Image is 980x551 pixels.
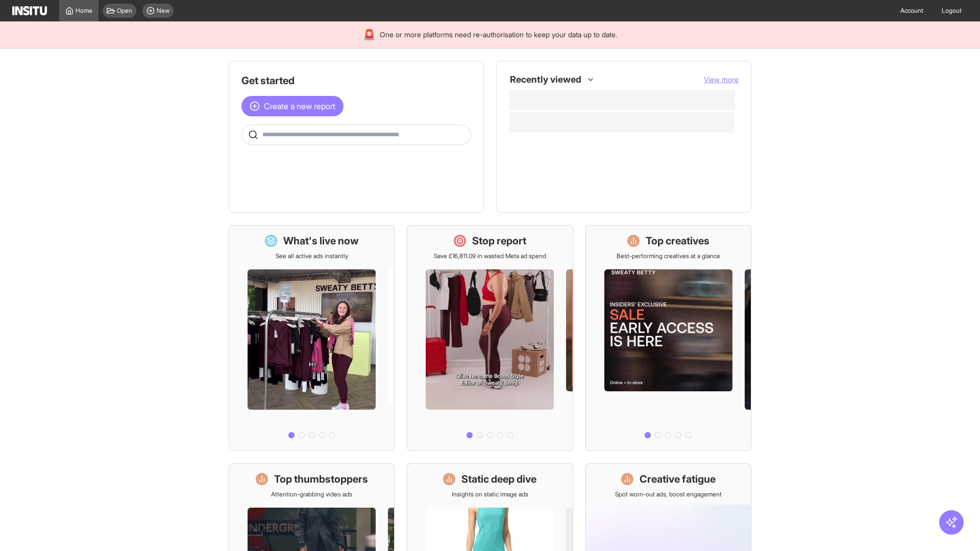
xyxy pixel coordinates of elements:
h1: Get started [241,73,471,88]
h1: Top thumbstoppers [274,472,368,486]
p: Best-performing creatives at a glance [617,252,720,260]
h1: Top creatives [646,234,709,248]
h1: What's live now [283,234,359,248]
button: View more [704,74,739,85]
span: New [157,7,169,15]
span: Open [117,7,132,15]
a: What's live nowSee all active ads instantly [229,225,395,451]
h1: Static deep dive [461,472,536,486]
p: Attention-grabbing video ads [271,490,352,498]
span: Create a new report [264,100,335,112]
p: Save £16,811.09 in wasted Meta ad spend [434,252,546,260]
a: Top creativesBest-performing creatives at a glance [585,225,751,451]
span: Home [76,7,92,15]
span: One or more platforms need re-authorisation to keep your data up to date. [380,30,617,40]
span: View more [704,75,739,84]
img: Logo [12,6,47,15]
a: Stop reportSave £16,811.09 in wasted Meta ad spend [407,225,573,451]
button: Create a new report [241,96,344,116]
h1: Stop report [472,234,526,248]
p: See all active ads instantly [276,252,348,260]
p: Insights on static image ads [452,490,528,498]
div: 🚨 [363,28,376,42]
